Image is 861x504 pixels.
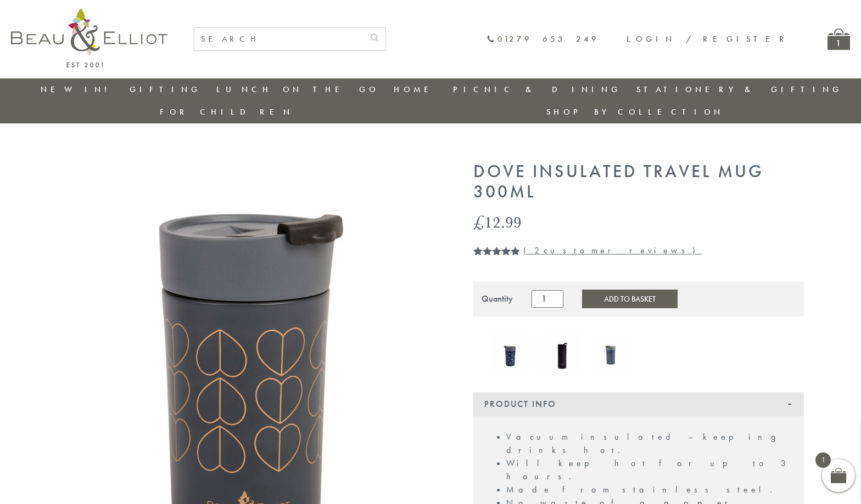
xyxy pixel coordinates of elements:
a: Login / Register [627,33,789,44]
img: Navy Vacuum Insulated Travel Mug 300ml [593,335,634,371]
span: Rated out of 5 based on customer ratings [473,246,521,295]
li: Made from stainless steel. [506,483,793,496]
a: Confetti Insulated Travel Mug 350ml [490,333,530,376]
input: Product quantity [532,290,563,308]
input: SEARCH [194,28,364,50]
a: Stationery & Gifting [636,84,842,95]
a: Navy Vacuum Insulated Travel Mug 300ml [593,335,634,374]
a: Manhattan Stainless Steel Drinks Bottle [541,333,582,376]
a: Picnic & Dining [453,84,621,95]
img: Manhattan Stainless Steel Drinks Bottle [541,333,582,373]
a: For Children [160,106,293,117]
bdi: 12.99 [473,211,522,233]
div: Rated 5.00 out of 5 [473,246,521,255]
a: Shop by collection [546,106,724,117]
li: Will keep hot for up to 3 hours. [506,457,793,483]
a: 01279 653 249 [487,35,599,44]
button: Add to Basket [582,290,678,308]
img: logo [11,8,167,67]
div: Quantity [482,294,513,304]
a: New in! [41,84,114,95]
div: Product Info [473,392,804,416]
h1: Dove Insulated Travel Mug 300ml [473,162,804,202]
span: 2 [534,245,544,256]
span: 2 [473,246,478,268]
span: £ [473,211,484,233]
a: 1 [828,29,850,50]
a: (2customer reviews) [523,245,702,256]
a: Lunch On The Go [216,84,379,95]
img: Confetti Insulated Travel Mug 350ml [490,333,530,373]
a: Gifting [130,84,201,95]
span: 1 [815,452,831,468]
li: Vacuum insulated – keeping drinks hot. [506,431,793,457]
a: Home [394,84,438,95]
